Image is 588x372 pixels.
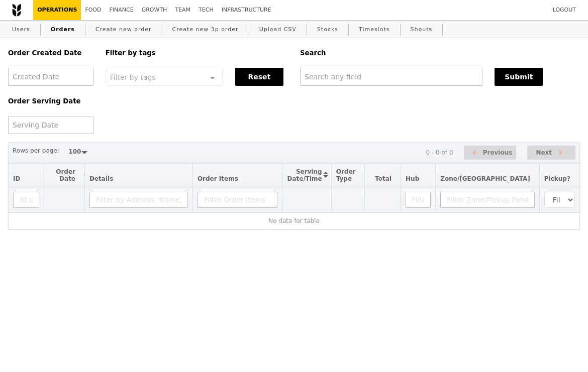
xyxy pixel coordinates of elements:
[235,68,283,86] button: Reset
[464,146,516,160] button: Previous
[106,49,288,57] h5: Filter by tags
[110,72,156,81] span: Filter by tags
[483,147,513,159] span: Previous
[544,175,570,182] span: Pickup?
[91,21,156,39] a: Create new order
[13,146,59,156] label: Rows per page:
[198,175,238,182] span: Order Items
[89,192,188,208] input: Filter by Address, Name, Email, Mobile
[47,21,79,39] a: Orders
[440,175,530,182] span: Zone/[GEOGRAPHIC_DATA]
[300,68,482,86] input: Search any field
[13,175,20,182] span: ID
[527,146,575,160] button: Next
[8,97,93,105] h5: Order Serving Date
[8,116,93,134] input: Serving Date
[426,149,453,156] div: 0 - 0 of 0
[8,49,93,57] h5: Order Created Date
[13,192,39,208] input: ID or Salesperson name
[406,175,419,182] span: Hub
[355,21,394,39] a: Timeslots
[8,68,93,86] input: Created Date
[89,175,113,182] span: Details
[8,21,34,39] a: Users
[198,192,278,208] input: Filter Order Items
[407,21,437,39] a: Shouts
[313,21,342,39] a: Stocks
[406,192,431,208] input: Filter Hub
[300,49,580,57] h5: Search
[495,68,543,86] button: Submit
[168,21,243,39] a: Create new 3p order
[13,217,575,224] div: No data for table
[255,21,301,39] a: Upload CSV
[536,147,552,159] span: Next
[336,168,356,182] span: Order Type
[440,192,535,208] input: Filter Zone/Pickup Point
[12,4,21,17] img: Grain logo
